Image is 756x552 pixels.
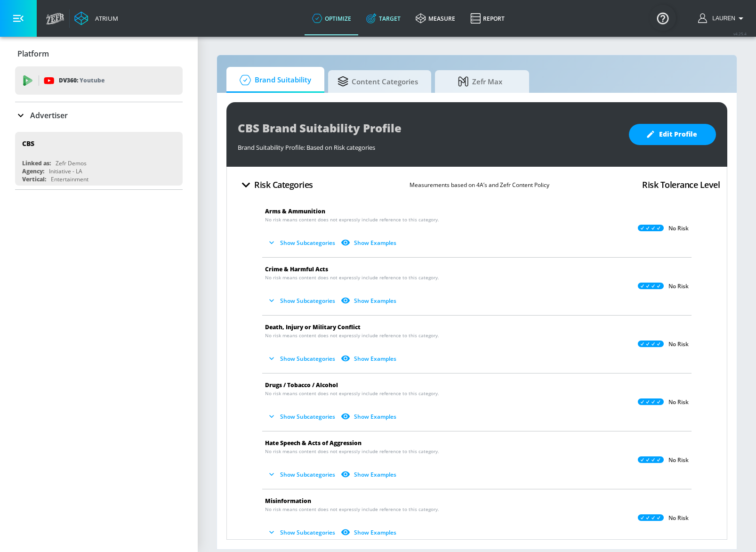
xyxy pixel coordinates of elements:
[339,467,400,482] button: Show Examples
[668,456,689,464] p: No Risk
[56,159,87,167] div: Zefr Demos
[339,293,400,308] button: Show Examples
[22,175,46,183] div: Vertical:
[15,102,183,129] div: Advertiser
[91,14,118,23] div: Atrium
[265,439,362,447] span: Hate Speech & Acts of Aggression
[17,49,49,59] p: Platform
[708,15,735,22] span: login as: lauren.bacher@zefr.com
[265,497,311,505] span: Misinformation
[668,341,689,348] p: No Risk
[668,225,689,232] p: No Risk
[265,274,439,281] span: No risk means content does not expressly include reference to this category.
[265,525,339,540] button: Show Subcategories
[22,167,44,175] div: Agency:
[59,75,105,86] p: DV360:
[463,1,512,35] a: Report
[15,132,183,186] div: CBSLinked as:Zefr DemosAgency:Initiative - LAVertical:Entertainment
[265,506,439,513] span: No risk means content does not expressly include reference to this category.
[51,175,88,183] div: Entertainment
[265,409,339,424] button: Show Subcategories
[339,235,400,251] button: Show Examples
[236,69,311,91] span: Brand Suitability
[265,293,339,308] button: Show Subcategories
[254,178,313,191] h4: Risk Categories
[265,332,439,339] span: No risk means content does not expressly include reference to this category.
[305,1,359,35] a: optimize
[338,70,418,93] span: Content Categories
[668,514,689,522] p: No Risk
[15,41,183,67] div: Platform
[629,124,716,145] button: Edit Profile
[339,409,400,424] button: Show Examples
[265,216,439,223] span: No risk means content does not expressly include reference to this category.
[238,138,619,152] div: Brand Suitability Profile: Based on Risk categories
[733,31,747,36] span: v 4.25.4
[444,70,516,93] span: Zefr Max
[265,235,339,251] button: Show Subcategories
[410,180,549,190] p: Measurements based on 4A’s and Zefr Content Policy
[265,448,439,455] span: No risk means content does not expressly include reference to this category.
[74,11,118,25] a: Atrium
[265,467,339,482] button: Show Subcategories
[668,283,689,290] p: No Risk
[359,1,408,35] a: Target
[339,525,400,540] button: Show Examples
[339,351,400,366] button: Show Examples
[22,139,34,148] div: CBS
[642,178,720,191] h4: Risk Tolerance Level
[265,390,439,397] span: No risk means content does not expressly include reference to this category.
[698,13,747,24] button: Lauren
[265,351,339,366] button: Show Subcategories
[30,110,68,121] p: Advertiser
[15,66,183,95] div: DV360: Youtube
[265,265,328,273] span: Crime & Harmful Acts
[265,207,325,215] span: Arms & Ammunition
[80,75,105,85] p: Youtube
[650,5,676,31] button: Open Resource Center
[265,323,361,331] span: Death, Injury or Military Conflict
[22,159,51,167] div: Linked as:
[668,398,689,406] p: No Risk
[234,174,317,196] button: Risk Categories
[648,129,697,140] span: Edit Profile
[408,1,463,35] a: measure
[49,167,82,175] div: Initiative - LA
[265,381,338,389] span: Drugs / Tobacco / Alcohol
